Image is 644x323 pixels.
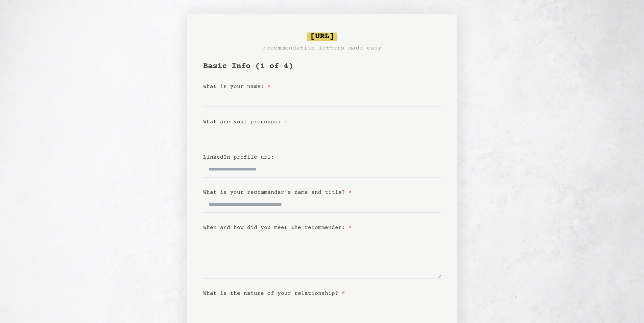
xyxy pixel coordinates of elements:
label: What is your recommender’s name and title? [203,189,352,196]
span: [URL] [307,33,337,41]
h3: recommendation letters made easy [263,43,382,53]
label: What is the nature of your relationship? [203,290,345,297]
h1: Basic Info (1 of 4) [203,61,441,72]
label: What are your pronouns: [203,119,288,125]
label: LinkedIn profile url: [203,154,274,160]
label: What is your name: [203,84,271,90]
label: When and how did you meet the recommender: [203,225,352,231]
